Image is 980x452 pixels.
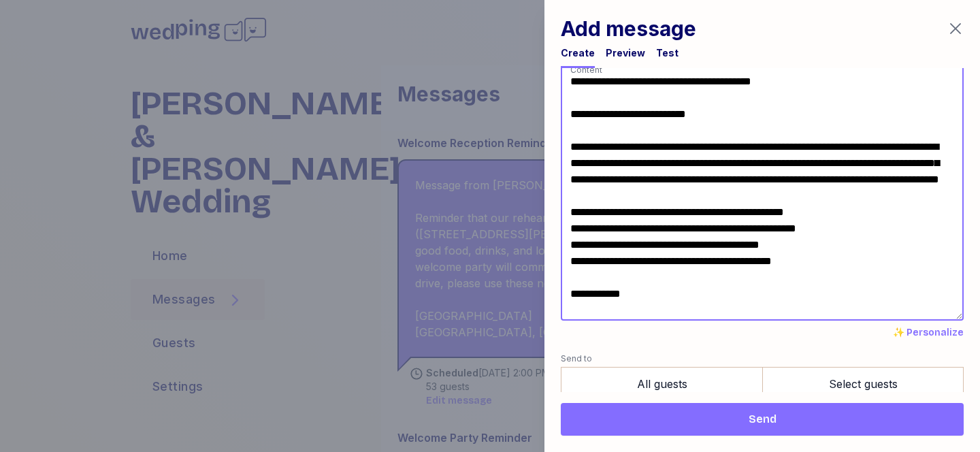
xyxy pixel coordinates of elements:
label: Select guests [762,367,964,401]
h1: Add message [561,16,696,41]
div: Preview [606,46,645,60]
button: ✨ Personalize [893,326,964,340]
span: Send [749,411,777,427]
div: Test [656,46,679,60]
button: Send [561,403,964,436]
label: Send to [561,351,964,367]
div: Create [561,46,595,60]
label: All guests [561,367,762,401]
